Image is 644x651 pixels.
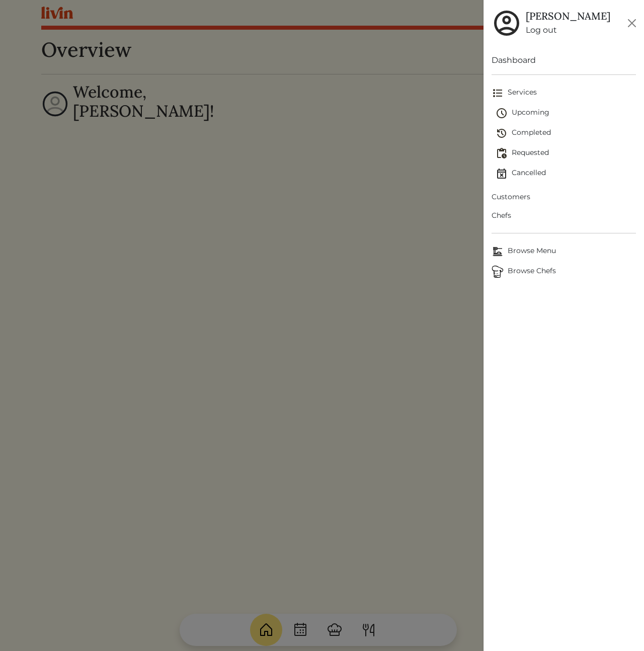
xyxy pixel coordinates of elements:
a: Browse MenuBrowse Menu [492,241,636,262]
a: Requested [496,143,636,164]
a: Cancelled [496,164,636,184]
span: Chefs [492,210,636,221]
a: Chefs [492,206,636,225]
span: Browse Menu [492,246,636,258]
img: format_list_bulleted-ebc7f0161ee23162107b508e562e81cd567eeab2455044221954b09d19068e74.svg [492,87,504,99]
a: Log out [526,24,610,36]
span: Requested [496,147,636,159]
img: schedule-fa401ccd6b27cf58db24c3bb5584b27dcd8bd24ae666a918e1c6b4ae8c451a22.svg [496,107,508,119]
img: Browse Menu [492,246,504,258]
span: Cancelled [496,168,636,180]
a: Completed [496,123,636,143]
a: Customers [492,188,636,206]
img: event_cancelled-67e280bd0a9e072c26133efab016668ee6d7272ad66fa3c7eb58af48b074a3a4.svg [496,168,508,180]
span: Services [492,87,636,99]
a: Upcoming [496,103,636,123]
span: Upcoming [496,107,636,119]
img: user_account-e6e16d2ec92f44fc35f99ef0dc9cddf60790bfa021a6ecb1c896eb5d2907b31c.svg [492,8,522,38]
h5: [PERSON_NAME] [526,10,610,22]
a: Dashboard [492,54,636,66]
button: Close [624,15,640,31]
img: Browse Chefs [492,266,504,278]
a: ChefsBrowse Chefs [492,262,636,282]
img: history-2b446bceb7e0f53b931186bf4c1776ac458fe31ad3b688388ec82af02103cd45.svg [496,127,508,139]
span: Browse Chefs [492,266,636,278]
a: Services [492,83,636,103]
span: Completed [496,127,636,139]
span: Customers [492,192,636,202]
img: pending_actions-fd19ce2ea80609cc4d7bbea353f93e2f363e46d0f816104e4e0650fdd7f915cf.svg [496,147,508,159]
